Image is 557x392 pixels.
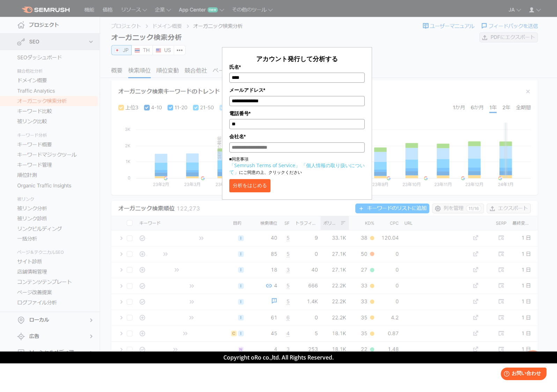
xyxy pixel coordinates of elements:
a: 「Semrush Terms of Service」 [229,162,300,169]
iframe: Help widget launcher [495,365,549,384]
label: 電話番号* [229,110,365,117]
span: Copyright oRo co.,ltd. All Rights Reserved. [223,354,334,361]
span: アカウント発行して分析する [256,54,338,63]
label: メールアドレス* [229,86,365,94]
button: 分析をはじめる [229,179,270,192]
a: 「個人情報の取り扱いについて」 [229,162,365,175]
p: ■同意事項 にご同意の上、クリックください [229,156,365,176]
